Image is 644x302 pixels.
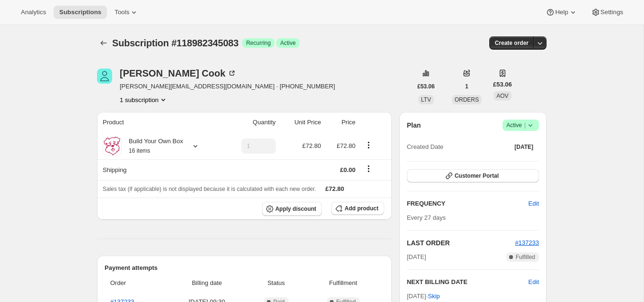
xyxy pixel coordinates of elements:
[262,202,322,216] button: Apply discount
[326,185,344,192] span: £72.80
[407,252,426,262] span: [DATE]
[417,83,435,90] span: £53.06
[495,39,529,47] span: Create order
[340,166,356,173] span: £0.00
[515,239,539,246] a: #137233
[103,186,316,192] span: Sales tax (if applicable) is not displayed because it is calculated with each new order.
[506,121,535,130] span: Active
[105,263,384,273] h2: Payment attempts
[514,143,533,151] span: [DATE]
[407,238,515,248] h2: LAST ORDER
[122,137,183,155] div: Build Your Own Box
[529,199,539,208] span: Edit
[308,278,379,288] span: Fulfillment
[600,9,623,16] span: Settings
[109,6,144,19] button: Tools
[515,238,539,248] button: #137233
[97,69,112,84] span: Holly Cook
[496,93,508,99] span: AOV
[302,142,321,149] span: £72.80
[407,199,529,208] h2: FREQUENCY
[524,121,526,129] span: |
[407,293,440,300] span: [DATE] ·
[361,140,376,150] button: Product actions
[103,137,122,155] img: product img
[97,36,110,50] button: Subscriptions
[523,196,545,211] button: Edit
[407,121,421,130] h2: Plan
[279,112,324,133] th: Unit Price
[15,6,52,19] button: Analytics
[21,9,46,16] span: Analytics
[407,142,443,152] span: Created Date
[465,83,468,90] span: 1
[275,205,317,213] span: Apply discount
[324,112,359,133] th: Price
[97,112,222,133] th: Product
[455,96,479,103] span: ORDERS
[280,39,296,47] span: Active
[407,277,529,287] h2: NEXT BILLING DATE
[105,273,167,293] th: Order
[97,159,222,180] th: Shipping
[459,80,474,93] button: 1
[585,6,629,19] button: Settings
[509,140,539,154] button: [DATE]
[246,39,271,47] span: Recurring
[53,6,107,19] button: Subscriptions
[59,9,101,16] span: Subscriptions
[540,6,583,19] button: Help
[428,292,440,301] span: Skip
[455,172,499,180] span: Customer Portal
[421,96,431,103] span: LTV
[120,95,168,104] button: Product actions
[489,36,534,50] button: Create order
[331,202,384,215] button: Add product
[516,253,535,261] span: Fulfilled
[222,112,278,133] th: Quantity
[407,214,446,221] span: Every 27 days
[129,147,150,154] small: 16 items
[361,164,376,174] button: Shipping actions
[555,9,568,16] span: Help
[529,277,539,287] button: Edit
[112,38,238,48] span: Subscription #118982345083
[169,278,244,288] span: Billing date
[337,142,356,149] span: £72.80
[120,69,237,78] div: [PERSON_NAME] Cook
[120,82,335,91] span: [PERSON_NAME][EMAIL_ADDRESS][DOMAIN_NAME] · [PHONE_NUMBER]
[250,278,302,288] span: Status
[412,80,441,93] button: £53.06
[115,9,129,16] span: Tools
[407,169,539,182] button: Customer Portal
[344,205,378,212] span: Add product
[493,80,512,89] span: £53.06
